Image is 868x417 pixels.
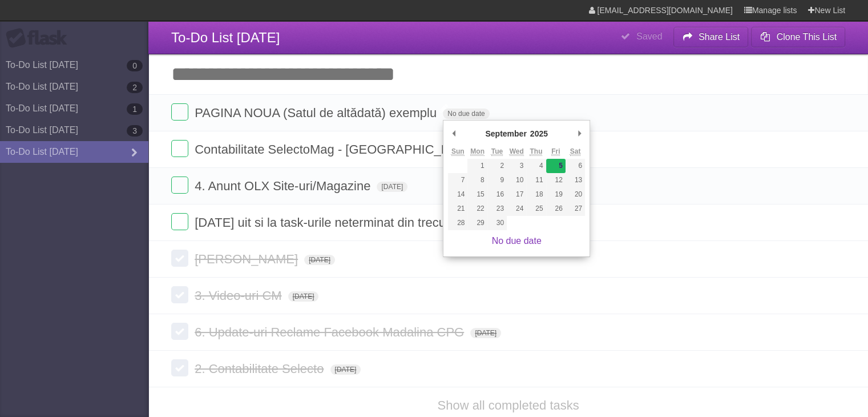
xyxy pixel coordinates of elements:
abbr: Thursday [530,147,542,156]
span: [DATE] [330,364,361,375]
button: 5 [546,159,566,173]
abbr: Sunday [451,147,465,156]
button: 7 [448,173,467,187]
button: 12 [546,173,566,187]
label: Done [171,103,188,121]
button: 13 [566,173,585,187]
button: 28 [448,216,467,230]
button: 26 [546,202,566,216]
button: 10 [507,173,526,187]
label: Done [171,359,188,376]
b: 0 [127,60,143,71]
span: [DATE] [288,291,319,302]
button: 4 [526,159,546,173]
a: Show all completed tasks [437,398,579,412]
span: 3. Video-uri CM [195,288,284,303]
label: Done [171,250,188,267]
label: Done [171,286,188,303]
span: PAGINA NOUA (Satul de altădată) exemplu [195,106,439,120]
button: 25 [526,202,546,216]
button: 9 [487,173,507,187]
button: 27 [566,202,585,216]
button: 8 [467,173,487,187]
b: 2 [127,82,143,93]
button: 19 [546,187,566,202]
button: 29 [467,216,487,230]
button: 1 [467,159,487,173]
button: 2 [487,159,507,173]
b: Clone This List [776,32,837,42]
div: 2025 [528,125,550,142]
button: 3 [507,159,526,173]
button: 11 [526,173,546,187]
b: Share List [699,32,740,42]
span: [DATE] [304,255,335,265]
button: 22 [467,202,487,216]
span: 4. Anunt OLX Site-uri/Magazine [195,179,373,193]
span: No due date [443,109,489,119]
abbr: Friday [551,147,560,156]
span: 6. Update-uri Reclame Facebook Madalina CPG [195,325,467,339]
button: 16 [487,187,507,202]
b: 1 [127,103,143,115]
abbr: Wednesday [510,147,524,156]
button: 6 [566,159,585,173]
b: 3 [127,125,143,137]
button: 30 [487,216,507,230]
span: [DATE] uit si la task-urile neterminat din trecut [195,215,452,230]
label: Done [171,213,188,230]
a: No due date [492,236,542,246]
button: 23 [487,202,507,216]
button: 20 [566,187,585,202]
button: Next Month [574,125,585,142]
button: 17 [507,187,526,202]
span: [DATE] [377,182,407,192]
span: Contabilitate SelectoMag - [GEOGRAPHIC_DATA] [195,142,479,157]
button: 21 [448,202,467,216]
button: Previous Month [448,125,459,142]
button: 15 [467,187,487,202]
b: Saved [636,31,662,41]
button: 18 [526,187,546,202]
button: 14 [448,187,467,202]
button: Share List [673,27,749,47]
span: To-Do List [DATE] [171,30,280,45]
abbr: Saturday [570,147,581,156]
abbr: Monday [470,147,485,156]
div: Flask [6,28,74,49]
label: Done [171,323,188,340]
button: Clone This List [751,27,845,47]
div: September [483,125,528,142]
abbr: Tuesday [491,147,503,156]
button: 24 [507,202,526,216]
span: [DATE] [470,328,501,338]
label: Done [171,177,188,194]
span: 2. Contabilitate Selecto [195,362,326,376]
label: Done [171,140,188,157]
span: [PERSON_NAME] [195,252,301,266]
